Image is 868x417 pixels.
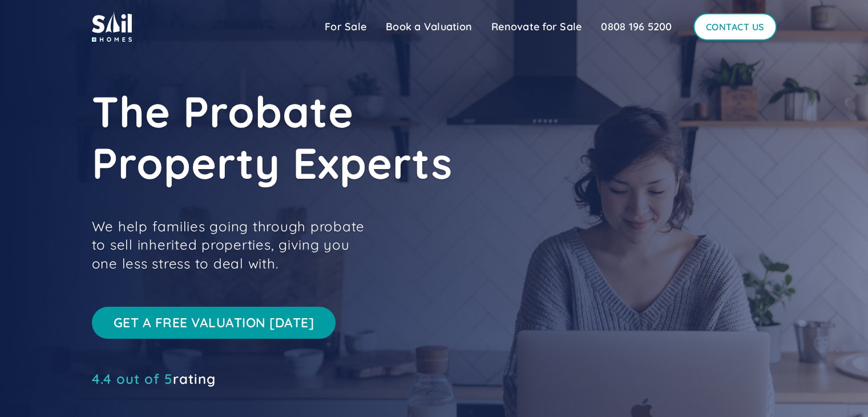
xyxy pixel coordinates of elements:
a: Contact Us [693,13,777,41]
a: For Sale [315,15,376,38]
a: 0808 196 5200 [591,15,681,38]
div: rating [92,373,216,384]
a: 4.4 out of 5rating [92,373,216,384]
a: Book a Valuation [376,15,482,38]
img: sail home logo [92,11,132,42]
iframe: Customer reviews powered by Trustpilot [92,390,263,404]
a: Renovate for Sale [482,15,591,38]
a: Get a free valuation [DATE] [92,307,336,339]
span: 4.4 out of 5 [92,370,173,387]
p: We help families going through probate to sell inherited properties, giving you one less stress t... [92,217,377,272]
h1: The Probate Property Experts [92,86,605,189]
